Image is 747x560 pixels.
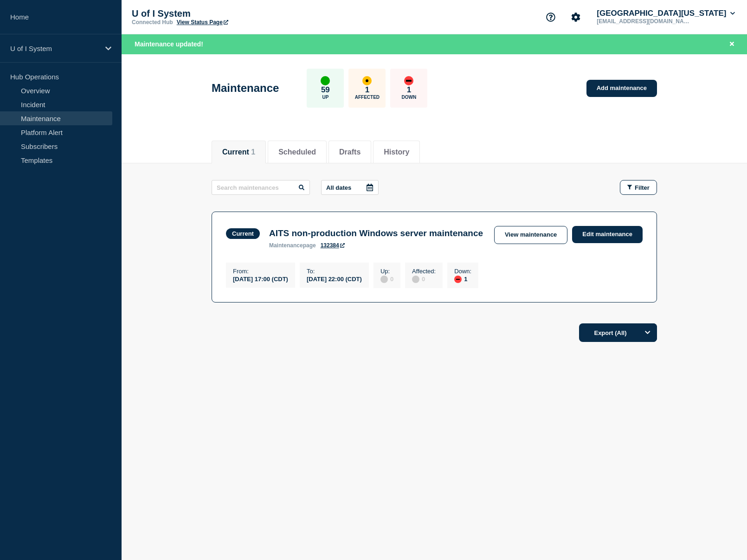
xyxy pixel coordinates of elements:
div: disabled [380,276,388,283]
button: History [384,148,409,156]
div: 1 [454,275,471,283]
p: Affected : [412,268,436,275]
a: View Status Page [177,19,228,26]
button: Current 1 [222,148,255,156]
button: Support [541,7,560,27]
a: View maintenance [494,226,567,244]
div: affected [362,76,372,85]
p: 1 [407,85,411,95]
a: 132384 [321,242,345,249]
p: Connected Hub [132,19,173,26]
p: Down [402,95,417,100]
span: Maintenance updated! [135,40,203,48]
button: Drafts [339,148,361,156]
button: [GEOGRAPHIC_DATA][US_STATE] [595,9,737,18]
div: down [404,76,413,85]
div: disabled [412,276,419,283]
p: To : [307,268,362,275]
p: U of I System [10,45,99,52]
p: 1 [365,85,369,95]
p: From : [233,268,288,275]
button: Filter [620,180,657,195]
p: U of I System [132,8,317,19]
span: 1 [251,148,255,156]
p: 59 [321,85,330,95]
p: Up [322,95,328,100]
button: Account settings [566,7,586,27]
p: [EMAIL_ADDRESS][DOMAIN_NAME] [595,18,691,25]
button: Export (All) [579,323,657,342]
span: maintenance [269,242,303,249]
p: Down : [454,268,471,275]
h3: AITS non-production Windows server maintenance [269,228,483,238]
button: Scheduled [278,148,316,156]
button: Options [638,323,657,342]
div: Current [232,230,254,237]
div: 0 [412,275,436,283]
div: up [321,76,330,85]
div: [DATE] 22:00 (CDT) [307,275,362,283]
p: All dates [326,184,351,191]
h1: Maintenance [212,82,279,95]
span: Filter [635,184,650,191]
button: All dates [321,180,379,195]
p: Up : [380,268,393,275]
p: Affected [355,95,380,100]
div: 0 [380,275,393,283]
button: Close banner [726,39,738,50]
a: Edit maintenance [572,226,643,243]
a: Add maintenance [586,80,657,97]
input: Search maintenances [212,180,310,195]
p: page [269,242,316,249]
div: [DATE] 17:00 (CDT) [233,275,288,283]
div: down [454,276,462,283]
